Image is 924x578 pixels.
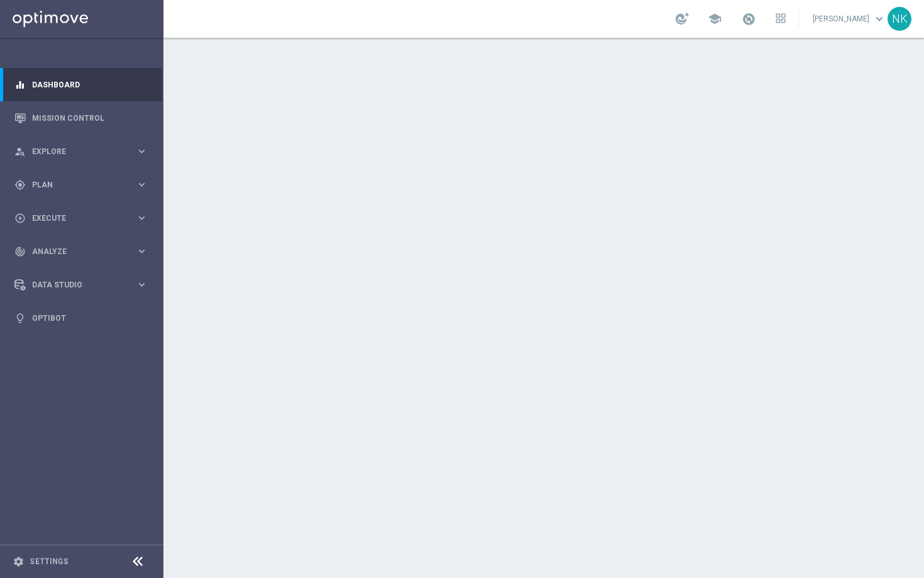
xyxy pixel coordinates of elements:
i: gps_fixed [14,179,26,191]
button: Mission Control [14,113,148,123]
i: keyboard_arrow_right [136,179,148,191]
i: keyboard_arrow_right [136,279,148,291]
i: keyboard_arrow_right [136,145,148,157]
div: Explore [14,146,136,157]
button: play_circle_outline Execute keyboard_arrow_right [14,213,148,223]
a: Settings [30,558,69,565]
a: Mission Control [32,101,148,135]
button: gps_fixed Plan keyboard_arrow_right [14,180,148,190]
span: keyboard_arrow_down [872,12,886,26]
i: track_changes [14,246,26,257]
button: equalizer Dashboard [14,80,148,90]
div: Plan [14,179,136,191]
button: Data Studio keyboard_arrow_right [14,280,148,290]
a: [PERSON_NAME]keyboard_arrow_down [811,9,888,28]
button: lightbulb Optibot [14,313,148,323]
span: Data Studio [32,281,136,289]
span: Plan [32,181,136,189]
div: Dashboard [14,68,148,101]
div: Data Studio [14,279,136,291]
span: Execute [32,214,136,222]
span: Explore [32,148,136,155]
button: person_search Explore keyboard_arrow_right [14,147,148,157]
div: Execute [14,213,136,224]
i: play_circle_outline [14,213,26,224]
div: Optibot [14,301,148,335]
i: keyboard_arrow_right [136,245,148,257]
span: school [708,12,722,26]
i: lightbulb [14,313,26,324]
span: Analyze [32,248,136,255]
a: Optibot [32,301,148,335]
a: Dashboard [32,68,148,101]
div: Analyze [14,246,136,257]
div: NK [888,7,911,31]
i: person_search [14,146,26,157]
div: Mission Control [14,101,148,135]
i: equalizer [14,79,26,91]
button: track_changes Analyze keyboard_arrow_right [14,247,148,257]
i: settings [13,556,24,567]
i: keyboard_arrow_right [136,212,148,224]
